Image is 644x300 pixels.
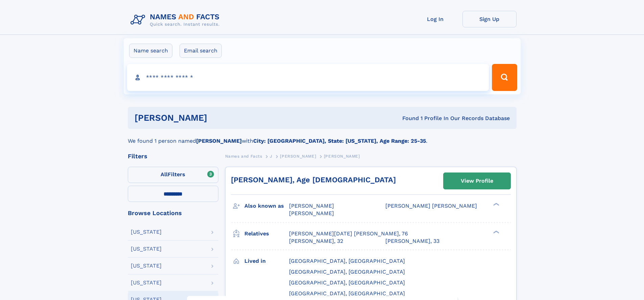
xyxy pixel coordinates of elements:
[231,176,396,184] a: [PERSON_NAME], Age [DEMOGRAPHIC_DATA]
[289,230,408,237] a: [PERSON_NAME][DATE] [PERSON_NAME], 76
[289,269,405,275] span: [GEOGRAPHIC_DATA], [GEOGRAPHIC_DATA]
[408,11,462,27] a: Log In
[289,210,334,216] span: [PERSON_NAME]
[305,115,510,122] div: Found 1 Profile In Our Records Database
[289,237,343,245] a: [PERSON_NAME], 32
[128,129,517,145] div: We found 1 person named with .
[280,154,316,159] span: [PERSON_NAME]
[128,153,218,159] div: Filters
[385,237,439,245] a: [PERSON_NAME], 33
[225,152,262,160] a: Names and Facts
[129,44,172,58] label: Name search
[462,11,517,27] a: Sign Up
[180,44,222,58] label: Email search
[270,154,272,159] span: J
[196,138,242,144] b: [PERSON_NAME]
[385,203,477,209] span: [PERSON_NAME] [PERSON_NAME]
[324,154,360,159] span: [PERSON_NAME]
[280,152,316,160] a: [PERSON_NAME]
[161,171,168,178] span: All
[253,138,426,144] b: City: [GEOGRAPHIC_DATA], State: [US_STATE], Age Range: 25-35
[131,263,162,269] div: [US_STATE]
[289,279,405,286] span: [GEOGRAPHIC_DATA], [GEOGRAPHIC_DATA]
[131,229,162,235] div: [US_STATE]
[492,230,500,234] div: ❯
[492,64,517,91] button: Search Button
[270,152,272,160] a: J
[244,228,289,239] h3: Relatives
[289,290,405,297] span: [GEOGRAPHIC_DATA], [GEOGRAPHIC_DATA]
[131,246,162,252] div: [US_STATE]
[128,11,225,29] img: Logo Names and Facts
[128,210,218,216] div: Browse Locations
[289,258,405,264] span: [GEOGRAPHIC_DATA], [GEOGRAPHIC_DATA]
[492,202,500,207] div: ❯
[289,203,334,209] span: [PERSON_NAME]
[444,173,510,189] a: View Profile
[461,173,493,189] div: View Profile
[244,255,289,267] h3: Lived in
[135,114,305,122] h1: [PERSON_NAME]
[127,64,489,91] input: search input
[131,280,162,285] div: [US_STATE]
[244,200,289,212] h3: Also known as
[128,167,218,183] label: Filters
